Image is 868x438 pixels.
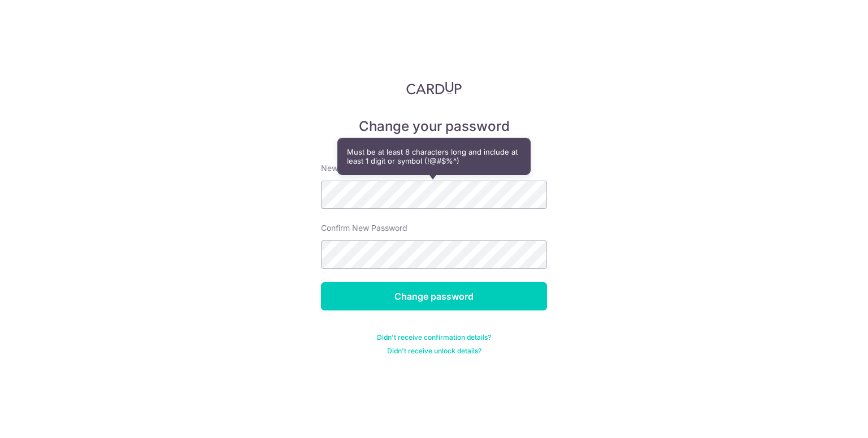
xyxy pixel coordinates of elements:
[377,333,491,342] a: Didn't receive confirmation details?
[387,347,481,356] a: Didn't receive unlock details?
[338,138,530,174] div: Must be at least 8 characters long and include at least 1 digit or symbol (!@#$%^)
[321,222,407,234] label: Confirm New Password
[406,81,462,95] img: CardUp Logo
[321,117,547,135] h5: Change your password
[321,282,547,310] input: Change password
[321,163,376,174] label: New password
